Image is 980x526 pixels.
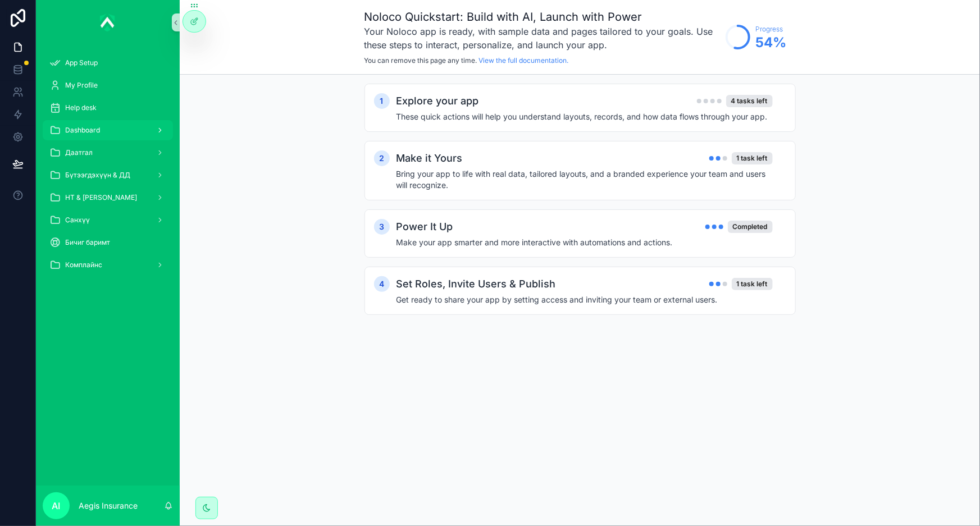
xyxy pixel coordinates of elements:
span: My Profile [65,81,98,90]
img: App logo [100,13,116,31]
div: scrollable content [36,45,180,290]
a: НТ & [PERSON_NAME] [43,187,173,208]
a: My Profile [43,75,173,95]
a: App Setup [43,53,173,73]
a: View the full documentation. [479,56,569,65]
a: Комплайнс [43,255,173,275]
span: You can remove this page any time. [364,56,477,65]
h1: Noloco Quickstart: Build with AI, Launch with Power [364,9,720,25]
span: App Setup [65,58,98,67]
h3: Your Noloco app is ready, with sample data and pages tailored to your goals. Use these steps to i... [364,25,720,52]
span: Санхүү [65,216,90,225]
a: Dashboard [43,120,173,140]
p: Aegis Insurance [79,500,138,511]
a: Бүтээгдэхүүн & ДД [43,165,173,185]
a: Бичиг баримт [43,232,173,253]
span: 54 % [756,34,787,52]
span: Progress [756,25,787,34]
span: Комплайнс [65,260,102,269]
span: Бичиг баримт [65,238,110,247]
a: Help desk [43,98,173,118]
span: AI [52,499,61,513]
span: Даатгал [65,148,93,157]
span: Бүтээгдэхүүн & ДД [65,171,130,180]
a: Даатгал [43,143,173,163]
span: Dashboard [65,126,100,135]
span: Help desk [65,103,97,112]
span: НТ & [PERSON_NAME] [65,193,137,202]
a: Санхүү [43,210,173,230]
